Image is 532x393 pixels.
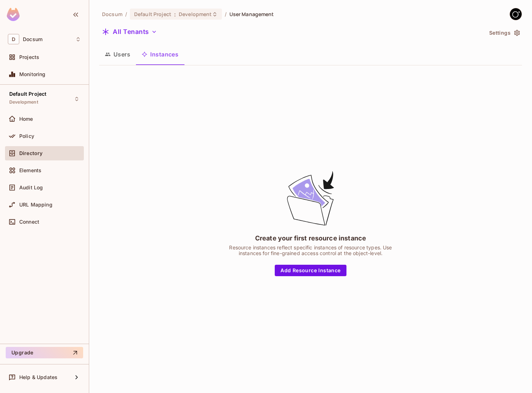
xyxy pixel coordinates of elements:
[19,202,52,208] span: URL Mapping
[6,347,83,358] button: Upgrade
[19,150,42,156] span: Directory
[125,11,127,18] li: /
[255,234,366,243] div: Create your first resource instance
[19,71,46,77] span: Monitoring
[19,374,57,380] span: Help & Updates
[19,116,33,122] span: Home
[8,34,19,44] span: D
[510,8,522,20] img: GitStart-Docsum
[99,26,160,38] button: All Tenants
[19,54,39,60] span: Projects
[9,91,46,97] span: Default Project
[9,99,38,105] span: Development
[19,133,34,139] span: Policy
[222,245,400,256] div: Resource instances reflect specific instances of resource types. Use instances for fine-grained a...
[136,45,184,63] button: Instances
[19,219,39,225] span: Connect
[174,11,176,17] span: :
[19,168,41,173] span: Elements
[179,11,212,18] span: Development
[225,11,227,18] li: /
[102,11,122,18] span: the active workspace
[19,185,43,190] span: Audit Log
[7,8,20,21] img: SReyMgAAAABJRU5ErkJggg==
[486,27,522,39] button: Settings
[134,11,171,18] span: Default Project
[275,265,346,276] button: Add Resource Instance
[99,45,136,63] button: Users
[23,36,42,42] span: Workspace: Docsum
[229,11,274,18] span: User Management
